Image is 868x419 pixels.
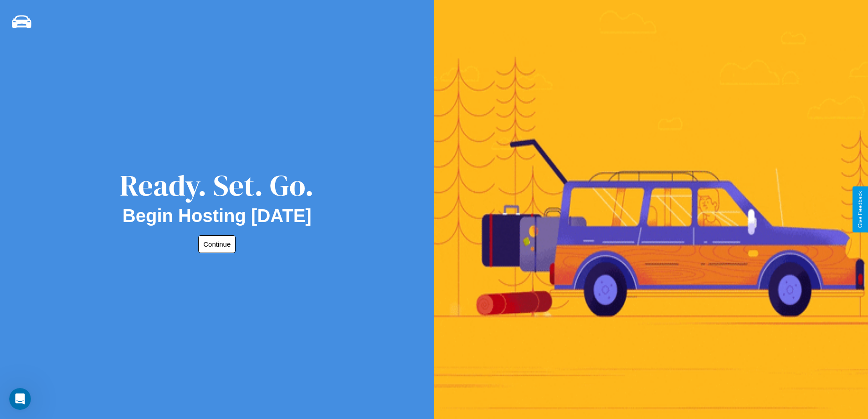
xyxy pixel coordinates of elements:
div: Ready. Set. Go. [120,165,314,206]
button: Continue [198,235,236,253]
iframe: Intercom live chat [9,388,31,410]
h2: Begin Hosting [DATE] [123,206,312,226]
div: Give Feedback [857,191,863,228]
